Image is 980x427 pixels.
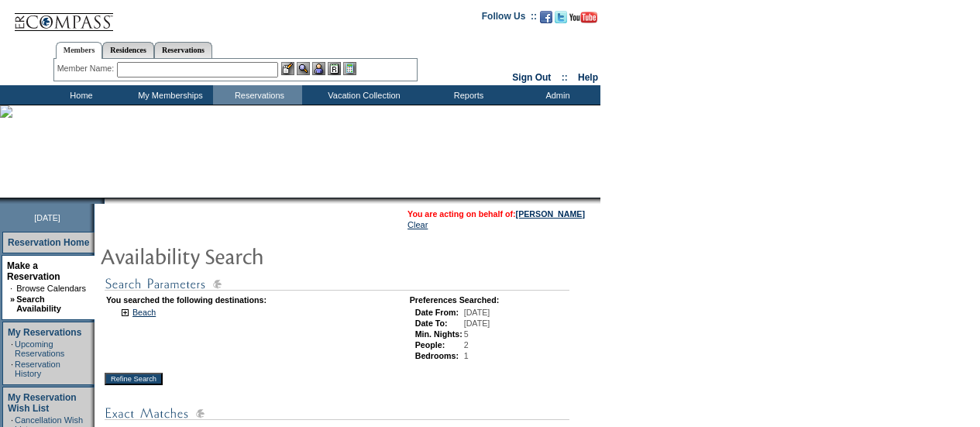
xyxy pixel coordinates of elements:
img: Follow us on Twitter [555,11,567,23]
span: 2 [464,340,469,350]
a: [PERSON_NAME] [516,209,585,219]
span: [DATE] [464,319,490,328]
span: [DATE] [464,308,490,317]
a: Make a Reservation [7,260,60,282]
a: My Reservations [8,327,81,338]
img: b_calculator.gif [343,62,356,75]
img: blank.gif [105,198,106,204]
img: Impersonate [312,62,325,75]
a: Subscribe to our YouTube Channel [569,15,597,25]
td: Reports [422,85,511,105]
a: Become our fan on Facebook [540,15,552,25]
b: People: [415,340,445,350]
img: Subscribe to our YouTube Channel [569,12,597,23]
span: You are acting on behalf of: [407,209,585,219]
a: Members [56,42,103,59]
a: Reservations [154,42,212,58]
a: My Reservation Wish List [8,392,77,414]
b: Bedrooms: [415,351,459,360]
b: Min. Nights: [415,329,462,339]
a: Search Availability [16,294,61,313]
a: Clear [407,220,428,229]
span: 1 [464,351,469,360]
td: Reservations [213,85,302,105]
span: :: [562,72,568,83]
td: My Memberships [124,85,213,105]
a: Residences [102,42,154,58]
a: Reservation History [15,360,60,378]
td: · [10,284,15,293]
img: promoShadowLeftCorner.gif [99,198,105,204]
span: 5 [464,329,469,339]
img: View [297,62,310,75]
b: Date From: [415,308,459,317]
b: Preferences Searched: [410,295,500,305]
td: Home [35,85,124,105]
a: Beach [132,308,156,317]
img: b_edit.gif [281,62,294,75]
a: Reservation Home [8,237,89,248]
span: [DATE] [34,213,60,222]
b: Date To: [415,319,448,328]
a: Follow us on Twitter [555,15,567,25]
a: Browse Calendars [16,284,86,293]
td: · [11,339,13,358]
a: Help [578,72,598,83]
input: Refine Search [105,373,163,385]
b: You searched the following destinations: [106,295,266,305]
img: Become our fan on Facebook [540,11,552,23]
td: Vacation Collection [302,85,422,105]
td: · [11,360,13,378]
td: Admin [511,85,600,105]
a: Sign Out [512,72,551,83]
div: Member Name: [57,62,117,75]
img: pgTtlAvailabilitySearch.gif [100,240,410,271]
a: Upcoming Reservations [15,339,64,358]
img: Reservations [328,62,341,75]
b: » [10,294,15,304]
td: Follow Us :: [482,9,537,28]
